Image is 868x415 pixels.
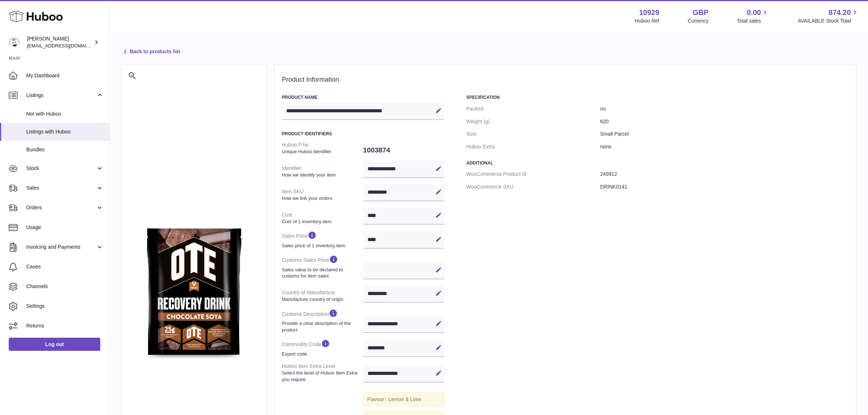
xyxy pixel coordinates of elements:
[466,140,600,153] dt: Huboo Extra
[26,204,96,211] span: Orders
[282,336,363,360] dt: Commodity Code
[282,76,849,84] h2: Product Information
[26,146,104,153] span: Bundles
[282,252,363,282] dt: Customs Sales Price
[639,8,659,18] strong: 10929
[26,92,96,99] span: Listings
[600,115,849,128] dd: 620
[282,360,363,385] dt: Huboo Item Extra Level
[282,306,363,336] dt: Customs Description
[26,283,104,290] span: Channels
[282,370,361,383] strong: Select the level of Huboo Item Extra you require
[829,8,851,18] span: 874.20
[129,207,259,376] img: Soya-Sachet.png
[688,18,709,24] div: Currency
[282,162,363,181] dt: Identifier
[282,172,361,178] strong: How we identify your item
[26,303,104,310] span: Settings
[282,351,361,357] strong: Export code
[600,102,849,115] dd: no
[600,181,849,193] dd: DRINK0141
[693,8,708,18] strong: GBP
[282,209,363,228] dt: Cost
[26,185,96,191] span: Sales
[26,322,104,329] span: Returns
[466,181,600,193] dt: WooCommerce SKU
[27,35,93,49] div: [PERSON_NAME]
[747,8,761,18] span: 0.00
[798,18,859,24] span: AVAILABLE Stock Total
[466,115,600,128] dt: Weight (g)
[26,110,104,117] span: Not with Huboo
[363,392,444,407] div: Flavour : Lemon & Lime
[466,94,849,100] h3: Specification
[282,139,363,158] dt: Huboo P №
[466,128,600,140] dt: Size
[282,185,363,204] dt: Item SKU
[282,94,444,100] h3: Product Name
[26,165,96,172] span: Stock
[635,18,659,24] div: Huboo Ref
[600,128,849,140] dd: Small Parcel
[282,195,361,202] strong: How we link your orders
[282,148,361,155] strong: Unique Huboo identifier
[9,338,100,351] a: Log out
[26,72,104,79] span: My Dashboard
[282,218,361,225] strong: Cost of 1 inventory item
[466,160,849,166] h3: Additional
[26,263,104,270] span: Cases
[9,37,20,48] img: internalAdmin-10929@internal.huboo.com
[282,243,361,249] strong: Sales price of 1 inventory item
[466,102,600,115] dt: Packed
[26,244,96,251] span: Invoicing and Payments
[282,228,363,252] dt: Sales Price
[466,168,600,181] dt: WooCommerce Product Id
[737,8,769,24] a: 0.00 Total sales
[26,224,104,231] span: Usage
[282,320,361,333] strong: Provide a clear description of the product
[282,131,444,137] h3: Product Identifiers
[798,8,859,24] a: 874.20 AVAILABLE Stock Total
[600,140,849,153] dd: none
[282,267,361,279] strong: Sales value to be declared to customs for item sales
[282,296,361,303] strong: Manufacture country of origin
[282,286,363,305] dt: Country of Manufacture
[600,168,849,181] dd: 249912
[363,143,444,158] dd: 1003874
[737,18,769,24] span: Total sales
[27,43,107,49] span: [EMAIL_ADDRESS][DOMAIN_NAME]
[26,128,104,135] span: Listings with Huboo
[121,47,180,56] a: Back to products list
